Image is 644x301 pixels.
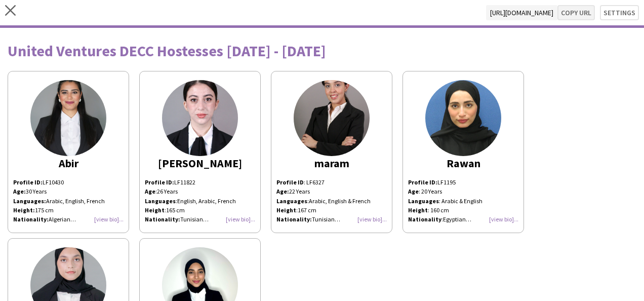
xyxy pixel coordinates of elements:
strong: Nationality: [13,215,49,223]
strong: Profile ID: [145,178,174,186]
strong: Languages: [13,197,46,205]
p: 30 Years Arabic, English, French 175 cm Algerian [13,187,124,224]
img: thumb-eb59d6bb-f53a-473b-928e-d37203a47f06.jpg [425,80,501,156]
p: : LF6327 [276,178,387,187]
img: thumb-fc3e0976-9115-4af5-98af-bfaaaaa2f1cd.jpg [30,80,106,156]
div: LF1195 [408,178,518,187]
div: : 20 Years [408,187,518,196]
span: : [276,197,309,205]
span: : [145,187,157,195]
button: Copy url [557,5,595,20]
p: Tunisian [276,215,387,224]
b: Languages [408,197,439,205]
b: Languages [276,197,307,205]
span: 165 cm [166,206,185,214]
div: : [408,215,518,224]
span: : [276,206,298,214]
span: Arabic, English & French [309,197,371,205]
span: 26 Years [157,187,178,195]
span: : [145,206,166,214]
b: Languages [145,197,176,205]
b: Age [145,187,155,195]
div: Rawan [408,159,518,168]
img: thumb-e3c10a19-f364-457c-bf96-69d5c6b3dafc.jpg [162,80,238,156]
strong: Nationality: [276,215,312,223]
p: 22 Years [276,187,387,196]
p: LF11822 [145,178,255,196]
b: Height [408,206,428,214]
b: Age [408,187,419,195]
b: Age: [276,187,289,195]
button: Settings [600,5,639,20]
div: [PERSON_NAME] [145,159,255,168]
strong: Nationality: [145,215,180,223]
p: LF10430 [13,178,124,187]
img: thumb-16865658086486f3b05098e.jpg [294,80,370,156]
div: United Ventures DECC Hostesses [DATE] - [DATE] [8,43,636,58]
b: Profile ID [276,178,304,186]
span: English, Arabic, French [177,197,236,205]
span: : [145,197,177,205]
span: 167 cm [298,206,316,214]
span: [URL][DOMAIN_NAME] [486,5,557,20]
div: Abir [13,159,124,168]
b: Profile ID: [408,178,437,186]
span: : Arabic & English [408,197,482,205]
p: Tunisian [145,215,255,224]
span: Egyptian [443,215,471,223]
strong: Profile ID: [13,178,43,186]
b: Nationality [408,215,441,223]
b: Height [145,206,165,214]
strong: Height: [13,206,35,214]
strong: Age: [13,187,26,195]
b: Height [276,206,296,214]
div: maram [276,159,387,168]
div: : 160 cm [408,206,518,215]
